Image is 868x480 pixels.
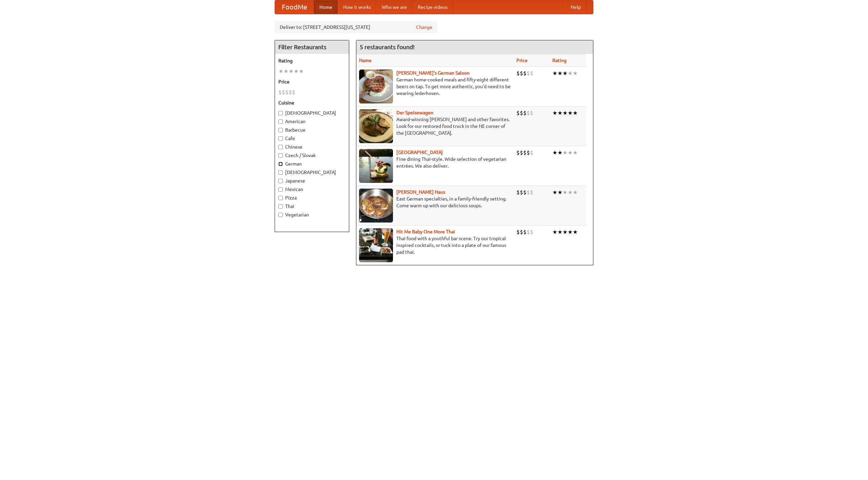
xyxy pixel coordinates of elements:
label: Mexican [278,186,346,193]
li: $ [516,228,520,236]
label: Thai [278,203,346,210]
li: $ [530,109,533,117]
input: [DEMOGRAPHIC_DATA] [278,170,283,175]
li: ★ [573,149,578,156]
li: $ [523,70,527,77]
a: Der Speisewagen [396,110,433,115]
li: ★ [278,68,283,75]
a: How it works [338,0,376,14]
li: ★ [552,189,557,196]
a: FoodMe [275,0,314,14]
p: Thai food with a youthful bar scene. Try our tropical inspired cocktails, or tuck into a plate of... [359,235,511,255]
label: [DEMOGRAPHIC_DATA] [278,110,346,116]
input: Barbecue [278,128,283,132]
li: $ [292,89,295,96]
label: American [278,118,346,125]
li: $ [523,149,527,156]
input: Chinese [278,145,283,149]
li: ★ [563,228,568,236]
h5: Rating [278,57,346,64]
li: $ [520,70,523,77]
label: Japanese [278,177,346,184]
li: ★ [552,70,557,77]
a: [GEOGRAPHIC_DATA] [396,150,443,155]
input: Czech / Slovak [278,153,283,158]
li: ★ [283,68,289,75]
li: ★ [573,109,578,117]
ng-pluralize: 5 restaurants found! [360,44,415,50]
p: Fine dining Thai-style. Wide selection of vegetarian entrées. We also deliver. [359,156,511,169]
input: Pizza [278,196,283,200]
input: Cafe [278,136,283,141]
li: ★ [557,149,563,156]
li: ★ [573,228,578,236]
li: $ [516,70,520,77]
li: $ [530,228,533,236]
li: $ [530,149,533,156]
li: $ [520,228,523,236]
label: [DEMOGRAPHIC_DATA] [278,169,346,176]
p: German home-cooked meals and fifty-eight different beers on tap. To get more authentic, you'd nee... [359,76,511,97]
label: German [278,160,346,167]
li: $ [527,149,530,156]
li: $ [516,149,520,156]
a: Name [359,58,372,63]
a: Help [565,0,586,14]
a: Rating [552,58,567,63]
input: American [278,119,283,124]
a: Hit Me Baby One More Thai [396,229,455,234]
input: Thai [278,204,283,209]
input: Japanese [278,179,283,183]
a: [PERSON_NAME] Haus [396,189,445,195]
li: ★ [568,70,573,77]
li: $ [530,189,533,196]
a: Home [314,0,338,14]
li: $ [527,189,530,196]
li: ★ [568,189,573,196]
img: satay.jpg [359,149,393,183]
img: kohlhaus.jpg [359,189,393,223]
li: $ [527,70,530,77]
h5: Cuisine [278,99,346,106]
label: Pizza [278,194,346,201]
input: Vegetarian [278,213,283,217]
li: ★ [563,109,568,117]
li: ★ [563,189,568,196]
a: Who we are [376,0,412,14]
li: ★ [573,70,578,77]
li: $ [278,89,282,96]
li: ★ [557,228,563,236]
li: ★ [557,189,563,196]
label: Barbecue [278,127,346,133]
li: $ [523,228,527,236]
li: ★ [294,68,299,75]
li: ★ [568,228,573,236]
li: $ [282,89,285,96]
li: ★ [289,68,294,75]
label: Vegetarian [278,211,346,218]
li: $ [523,109,527,117]
a: Change [416,24,432,31]
label: Chinese [278,143,346,150]
li: $ [527,109,530,117]
li: $ [527,228,530,236]
label: Czech / Slovak [278,152,346,159]
li: $ [516,189,520,196]
a: Recipe videos [412,0,453,14]
p: Award-winning [PERSON_NAME] and other favorites. Look for our restored food truck in the NE corne... [359,116,511,136]
img: esthers.jpg [359,70,393,103]
li: ★ [563,70,568,77]
li: ★ [552,149,557,156]
img: babythai.jpg [359,228,393,262]
a: Price [516,58,528,63]
li: ★ [552,109,557,117]
a: [PERSON_NAME]'s German Saloon [396,70,470,76]
li: $ [520,109,523,117]
h4: Filter Restaurants [275,40,349,54]
li: ★ [568,149,573,156]
li: ★ [568,109,573,117]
